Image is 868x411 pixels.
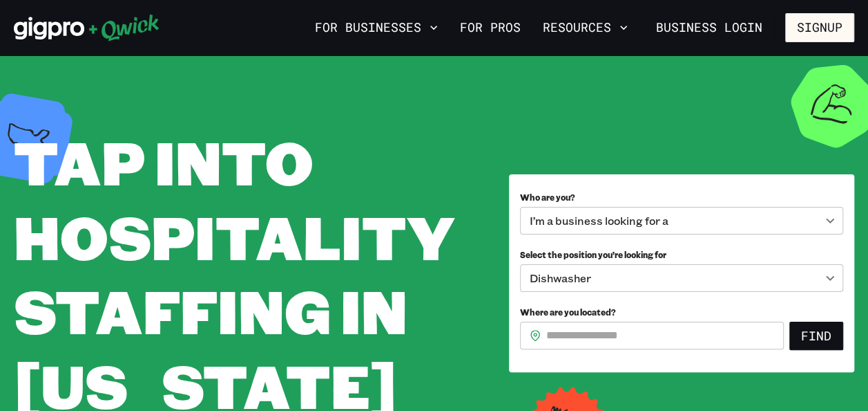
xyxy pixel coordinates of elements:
button: Resources [537,16,633,39]
button: Find [789,322,843,351]
button: Signup [785,13,854,42]
span: Select the position you’re looking for [520,249,666,260]
button: For Businesses [309,16,443,39]
span: Where are you located? [520,307,616,318]
div: Dishwasher [520,264,843,292]
a: For Pros [454,16,526,39]
a: Business Login [644,13,774,42]
div: I’m a business looking for a [520,207,843,235]
span: Who are you? [520,192,575,203]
